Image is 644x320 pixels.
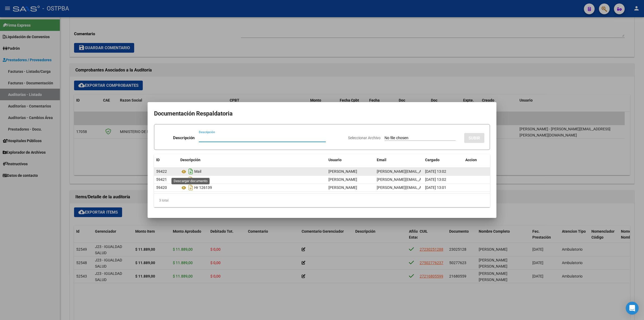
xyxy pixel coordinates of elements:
[377,185,494,190] span: [PERSON_NAME][EMAIL_ADDRESS][PERSON_NAME][DOMAIN_NAME]
[180,167,324,176] div: Mail
[326,154,375,166] datatable-header-cell: Usuario
[425,185,446,190] span: [DATE] 13:01
[348,136,380,140] span: Seleccionar Archivo
[180,175,324,184] div: Doc
[180,183,324,192] div: Hr 126139
[377,169,494,174] span: [PERSON_NAME][EMAIL_ADDRESS][PERSON_NAME][DOMAIN_NAME]
[173,135,195,141] p: Descripción
[328,185,357,190] span: [PERSON_NAME]
[375,154,423,166] datatable-header-cell: Email
[187,183,194,192] i: Descargar documento
[469,136,480,141] span: SUBIR
[423,154,463,166] datatable-header-cell: Cargado
[180,158,200,162] span: Descripción
[154,194,490,207] div: 3 total
[465,158,477,162] span: Accion
[154,109,490,119] h2: Documentación Respaldatoria
[377,177,494,182] span: [PERSON_NAME][EMAIL_ADDRESS][PERSON_NAME][DOMAIN_NAME]
[156,158,160,162] span: ID
[626,302,639,315] div: Open Intercom Messenger
[328,169,357,174] span: [PERSON_NAME]
[425,177,446,182] span: [DATE] 13:02
[156,169,167,174] span: 59422
[154,154,178,166] datatable-header-cell: ID
[187,167,194,176] i: Descargar documento
[156,185,167,190] span: 59420
[425,158,440,162] span: Cargado
[178,154,326,166] datatable-header-cell: Descripción
[463,154,490,166] datatable-header-cell: Accion
[377,158,386,162] span: Email
[328,158,342,162] span: Usuario
[156,177,167,182] span: 59421
[425,169,446,174] span: [DATE] 13:02
[464,133,484,143] button: SUBIR
[328,177,357,182] span: [PERSON_NAME]
[187,175,194,184] i: Descargar documento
